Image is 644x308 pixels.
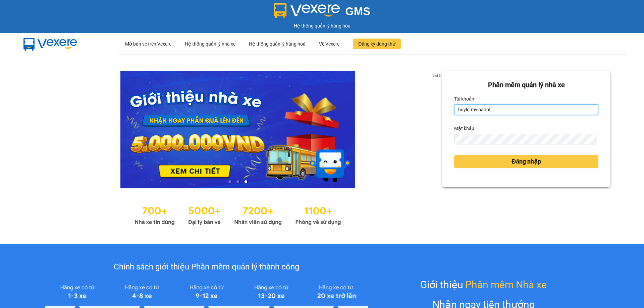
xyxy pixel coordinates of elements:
[249,33,306,55] div: Hệ thống quản lý hàng hoá
[433,71,442,188] button: next slide / item
[454,123,474,134] label: Mật khẩu
[34,71,43,188] button: previous slide / item
[345,5,370,17] span: GMS
[274,10,371,15] a: GMS
[454,94,474,104] label: Tài khoản
[454,155,598,168] button: Đăng nhập
[17,33,84,55] img: mbUUG5Q.png
[454,80,598,90] div: Phần mềm quản lý nhà xe
[358,40,395,48] span: Đăng ký dùng thử
[353,39,401,49] button: Đăng ký dùng thử
[420,277,547,293] div: Giới thiệu
[454,134,597,144] input: Mật khẩu
[45,261,368,273] div: Chính sách giới thiệu Phần mềm quản lý thành công
[319,33,339,55] div: Về Vexere
[465,277,547,293] span: Phần mềm Nhà xe
[430,71,442,80] p: 3 of 3
[236,180,239,183] li: slide item 2
[125,33,171,55] div: Mở bán vé trên Vexere
[245,180,247,183] li: slide item 3
[274,3,340,18] img: logo 2
[454,104,598,115] input: Tài khoản
[228,180,231,183] li: slide item 1
[185,33,235,55] div: Hệ thống quản lý nhà xe
[512,157,541,166] span: Đăng nhập
[135,202,341,227] img: Statistics.png
[2,22,642,29] div: Hệ thống quản lý hàng hóa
